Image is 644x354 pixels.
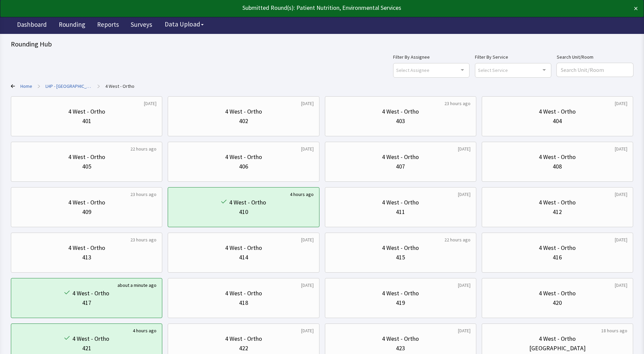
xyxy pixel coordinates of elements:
[396,66,429,74] span: Select Assignee
[239,253,248,262] div: 414
[133,327,157,334] div: 4 hours ago
[458,282,471,289] div: [DATE]
[239,343,248,353] div: 422
[38,79,40,93] span: >
[130,236,157,243] div: 23 hours ago
[557,53,633,61] label: Search Unit/Room
[82,162,91,171] div: 405
[82,298,91,308] div: 417
[117,282,157,289] div: about a minute ago
[68,198,105,207] div: 4 West - Ortho
[82,253,91,262] div: 413
[444,236,471,243] div: 22 hours ago
[382,334,419,343] div: 4 West - Ortho
[239,116,248,126] div: 402
[539,198,576,207] div: 4 West - Ortho
[239,298,248,308] div: 418
[225,289,262,298] div: 4 West - Ortho
[290,191,314,198] div: 4 hours ago
[229,198,266,207] div: 4 West - Ortho
[12,17,52,34] a: Dashboard
[225,334,262,343] div: 4 West - Ortho
[393,53,470,61] label: Filter By Assignee
[161,18,208,31] button: Data Upload
[105,83,134,90] a: 4 West - Ortho
[54,17,90,34] a: Rounding
[396,343,405,353] div: 423
[396,162,405,171] div: 407
[615,100,627,107] div: [DATE]
[615,282,627,289] div: [DATE]
[615,145,627,152] div: [DATE]
[239,162,248,171] div: 406
[20,83,32,90] a: Home
[301,236,314,243] div: [DATE]
[301,327,314,334] div: [DATE]
[615,236,627,243] div: [DATE]
[601,327,627,334] div: 18 hours ago
[539,152,576,162] div: 4 West - Ortho
[475,53,551,61] label: Filter By Service
[382,198,419,207] div: 4 West - Ortho
[82,207,91,217] div: 409
[634,3,638,14] button: ×
[68,107,105,116] div: 4 West - Ortho
[396,253,405,262] div: 415
[6,3,575,13] div: Submitted Round(s): Patient Nutrition, Environmental Services
[301,282,314,289] div: [DATE]
[478,66,508,74] span: Select Service
[458,145,471,152] div: [DATE]
[396,207,405,217] div: 411
[45,83,92,90] a: LHP - Pascack Valley
[130,191,157,198] div: 23 hours ago
[225,107,262,116] div: 4 West - Ortho
[68,152,105,162] div: 4 West - Ortho
[68,243,105,253] div: 4 West - Ortho
[539,243,576,253] div: 4 West - Ortho
[82,343,91,353] div: 421
[396,298,405,308] div: 419
[97,79,100,93] span: >
[382,243,419,253] div: 4 West - Ortho
[539,334,576,343] div: 4 West - Ortho
[458,191,471,198] div: [DATE]
[301,145,314,152] div: [DATE]
[553,298,562,308] div: 420
[539,289,576,298] div: 4 West - Ortho
[458,327,471,334] div: [DATE]
[225,152,262,162] div: 4 West - Ortho
[529,343,586,353] div: [GEOGRAPHIC_DATA]
[396,116,405,126] div: 403
[553,162,562,171] div: 408
[92,17,124,34] a: Reports
[126,17,157,34] a: Surveys
[72,334,109,343] div: 4 West - Ortho
[144,100,157,107] div: [DATE]
[553,207,562,217] div: 412
[615,191,627,198] div: [DATE]
[130,145,157,152] div: 22 hours ago
[11,39,633,49] div: Rounding Hub
[553,253,562,262] div: 416
[382,107,419,116] div: 4 West - Ortho
[382,152,419,162] div: 4 West - Ortho
[301,100,314,107] div: [DATE]
[444,100,471,107] div: 23 hours ago
[72,289,109,298] div: 4 West - Ortho
[553,116,562,126] div: 404
[382,289,419,298] div: 4 West - Ortho
[225,243,262,253] div: 4 West - Ortho
[82,116,91,126] div: 401
[539,107,576,116] div: 4 West - Ortho
[239,207,248,217] div: 410
[557,63,633,77] input: Search Unit/Room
